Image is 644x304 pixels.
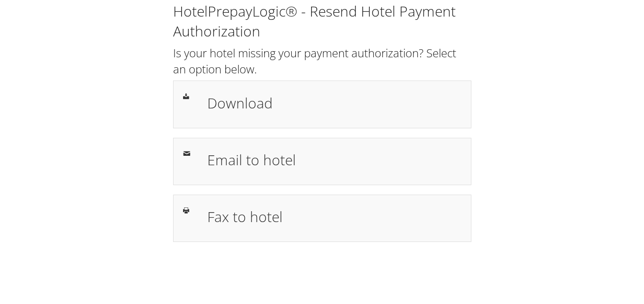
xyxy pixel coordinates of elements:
a: Fax to hotel [173,195,471,242]
h1: HotelPrepayLogic® - Resend Hotel Payment Authorization [173,1,471,41]
a: Download [173,80,471,128]
h1: Fax to hotel [207,206,461,227]
h1: Download [207,92,461,114]
a: Email to hotel [173,138,471,185]
h1: Email to hotel [207,149,461,170]
h2: Is your hotel missing your payment authorization? Select an option below. [173,45,471,77]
